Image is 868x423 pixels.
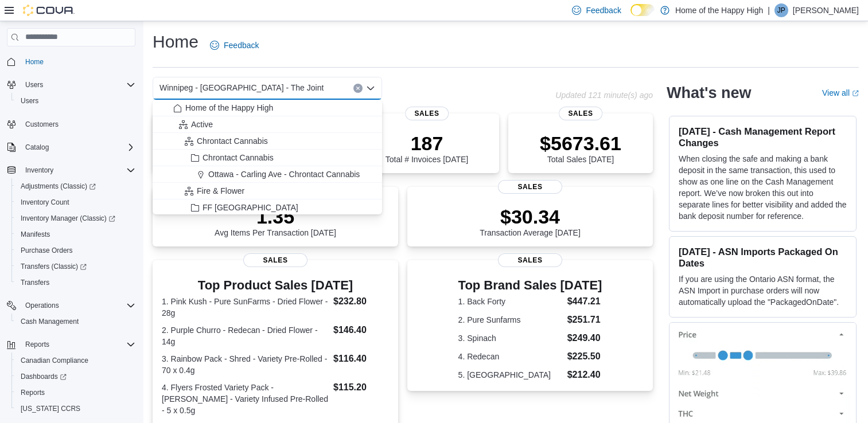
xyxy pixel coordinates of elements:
span: Dark Mode [630,16,631,17]
span: Canadian Compliance [16,354,135,367]
span: Users [16,94,135,108]
span: Reports [16,386,135,399]
span: Transfers (Classic) [21,262,87,271]
button: Fire & Flower [153,183,382,199]
button: Active [153,116,382,133]
span: Cash Management [16,315,135,328]
a: Inventory Manager (Classic) [11,210,140,226]
dd: $212.40 [567,368,602,382]
span: Dashboards [21,372,67,381]
input: Dark Mode [630,4,655,16]
a: Transfers [16,276,54,289]
dd: $225.50 [567,350,602,363]
span: JP [777,3,785,17]
p: When closing the safe and making a bank deposit in the same transaction, this used to show as one... [679,153,847,222]
dd: $232.80 [333,295,389,308]
h3: [DATE] - Cash Management Report Changes [679,126,847,148]
button: Clear input [353,84,363,93]
button: Home of the Happy High [153,100,382,116]
a: Inventory Manager (Classic) [16,211,120,225]
span: Users [21,96,38,105]
span: Inventory [21,163,135,177]
span: Active [191,119,213,130]
p: $5673.61 [540,132,621,155]
dt: 1. Pink Kush - Pure SunFarms - Dried Flower - 28g [162,296,329,319]
span: Inventory Count [16,195,135,209]
span: Purchase Orders [21,246,73,255]
span: Home of the Happy High [185,102,273,113]
span: Operations [21,299,135,312]
dt: 2. Pure Sunfarms [458,314,563,326]
h3: Top Brand Sales [DATE] [458,279,602,292]
dt: 4. Redecan [458,351,563,362]
span: Home [21,54,135,69]
span: Manifests [21,230,50,239]
span: Sales [405,107,449,120]
span: Catalog [25,143,49,152]
a: Adjustments (Classic) [16,179,100,193]
span: Reports [21,338,135,351]
span: Dashboards [16,370,135,383]
button: Purchase Orders [11,242,140,258]
a: Cash Management [16,315,83,328]
span: Customers [25,120,59,129]
span: Reports [25,340,49,349]
dd: $249.40 [567,331,602,345]
button: Ottawa - Carling Ave - Chrontact Cannabis [153,166,382,183]
button: Canadian Compliance [11,352,140,369]
span: Catalog [21,140,135,154]
a: Home [21,55,48,69]
button: Manifests [11,226,140,242]
span: Home [25,57,44,66]
span: Transfers (Classic) [16,260,135,273]
button: Reports [21,338,54,351]
button: FF [GEOGRAPHIC_DATA] [153,199,382,216]
dt: 5. [GEOGRAPHIC_DATA] [458,369,563,381]
dt: 3. Rainbow Pack - Shred - Variety Pre-Rolled - 70 x 0.4g [162,353,329,376]
a: Dashboards [11,369,140,385]
button: Close list of options [366,84,375,93]
span: Washington CCRS [16,402,135,416]
span: Transfers [16,276,135,289]
a: Customers [21,117,63,131]
button: Cash Management [11,314,140,330]
button: Users [2,77,140,93]
span: Fire & Flower [197,185,244,197]
button: Catalog [2,139,140,155]
a: Feedback [205,34,263,57]
span: [US_STATE] CCRS [21,404,80,413]
h1: Home [153,30,198,53]
div: Avg Items Per Transaction [DATE] [215,205,336,237]
a: Purchase Orders [16,244,77,257]
button: Users [21,78,48,92]
a: [US_STATE] CCRS [16,402,85,416]
span: Feedback [586,5,621,16]
span: Users [21,78,135,92]
button: Home [2,53,140,70]
a: Users [16,94,43,108]
span: Manifests [16,228,135,241]
a: View allExternal link [822,88,859,97]
button: Chrontact Cannabis [153,133,382,150]
button: Transfers [11,275,140,291]
p: [PERSON_NAME] [793,3,859,17]
span: Inventory Count [21,198,69,207]
span: Ottawa - Carling Ave - Chrontact Cannabis [208,169,360,180]
h3: Top Product Sales [DATE] [162,279,389,292]
dd: $115.20 [333,381,389,394]
span: Operations [25,301,59,310]
span: Purchase Orders [16,244,135,257]
h2: What's new [667,84,751,102]
img: Cova [23,5,75,16]
button: Users [11,93,140,109]
h3: [DATE] - ASN Imports Packaged On Dates [679,246,847,269]
dt: 2. Purple Churro - Redecan - Dried Flower - 14g [162,324,329,347]
button: Reports [11,385,140,401]
p: | [768,3,770,17]
p: $30.34 [480,205,581,228]
button: [US_STATE] CCRS [11,401,140,417]
span: Adjustments (Classic) [21,182,96,191]
svg: External link [852,90,859,97]
span: Chrontact Cannabis [203,152,274,163]
span: FF [GEOGRAPHIC_DATA] [203,202,298,213]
